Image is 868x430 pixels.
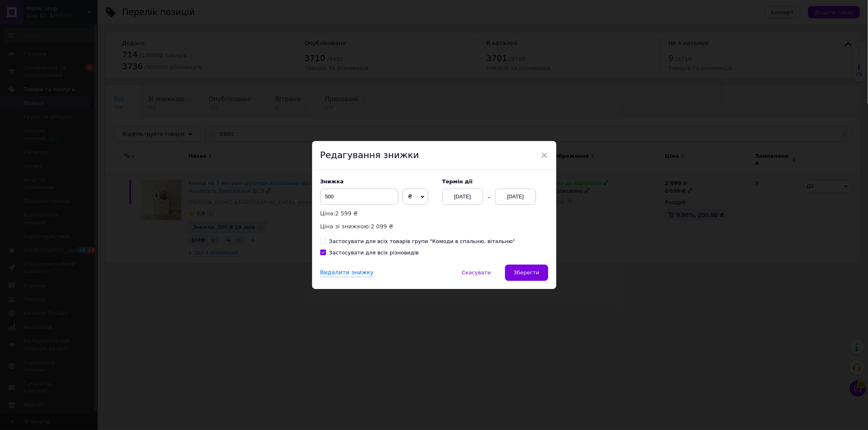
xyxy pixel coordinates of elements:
div: Застосувати для всіх різновидів [329,249,419,256]
div: Видалити знижку [320,269,374,277]
span: Редагування знижки [320,150,419,160]
span: × [541,148,548,162]
p: Ціна: [320,209,434,218]
span: Скасувати [462,269,491,276]
div: Застосувати для всіх товарів групи "Комоди в спальню, вітальню" [329,238,516,245]
span: ₴ [408,193,413,200]
p: Ціна зі знижкою: [320,222,434,231]
div: [DATE] [442,189,483,205]
span: Знижка [320,178,344,185]
button: Зберегти [505,265,548,281]
label: Термін дії [442,178,548,185]
button: Скасувати [453,265,499,281]
input: 0 [320,189,398,205]
span: 2 099 ₴ [371,223,393,230]
span: 2 599 ₴ [335,210,358,217]
div: [DATE] [495,189,536,205]
span: Зберегти [514,269,539,276]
